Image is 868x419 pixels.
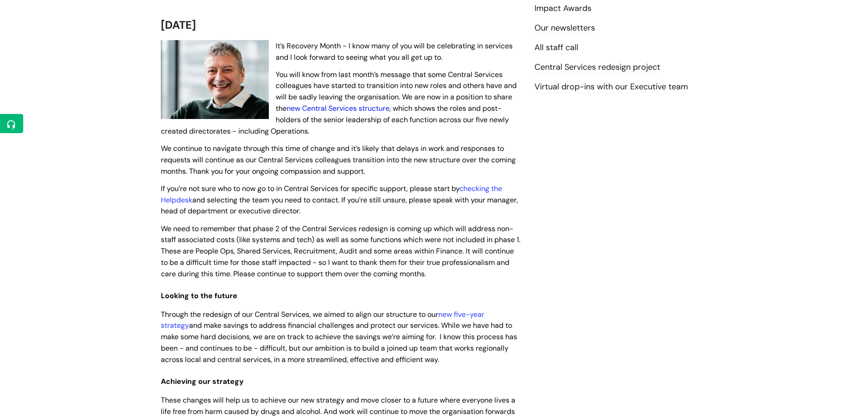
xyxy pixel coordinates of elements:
[534,42,578,54] a: All staff call
[287,103,390,113] a: new Central Services structure
[161,144,516,176] span: We continue to navigate through this time of change and it’s likely that delays in work and respo...
[534,81,688,93] a: Virtual drop-ins with our Executive team
[161,184,502,205] a: checking the Helpdesk
[161,310,517,364] span: Through the redesign of our Central Services, we aimed to align our structure to our and make sav...
[161,184,518,216] span: If you’re not sure who to now go to in Central Services for specific support, please start by and...
[161,291,237,300] span: Looking to the future
[161,224,520,279] span: We need to remember that phase 2 of the Central Services redesign is coming up which will address...
[161,18,196,32] span: [DATE]
[161,40,269,119] img: WithYou Chief Executive Simon Phillips pictured looking at the camera and smiling
[534,62,660,73] a: Central Services redesign project
[161,70,517,136] span: You will know from last month’s message that some Central Services colleagues have started to tra...
[276,41,513,62] span: It’s Recovery Month - I know many of you will be celebrating in services and I look forward to se...
[161,377,244,386] span: Achieving our strategy
[534,22,595,34] a: Our newsletters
